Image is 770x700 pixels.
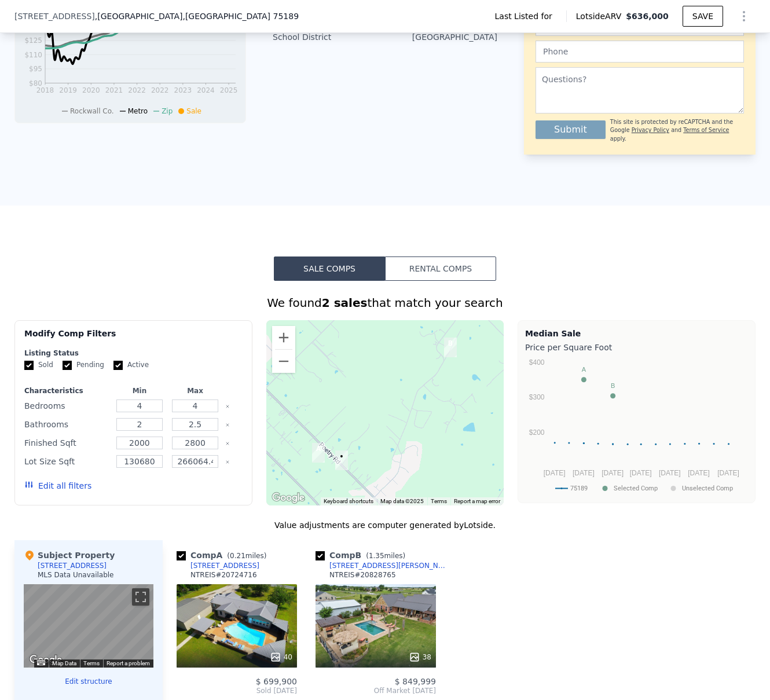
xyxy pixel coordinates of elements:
[83,660,100,666] a: Terms (opens in new tab)
[582,366,586,373] text: A
[170,386,221,395] div: Max
[162,107,173,115] span: Zip
[369,552,384,560] span: 1.35
[27,653,65,668] a: Open this area in Google Maps (opens a new window)
[222,552,271,560] span: ( miles)
[529,428,545,437] text: $200
[525,356,748,500] svg: A chart.
[190,570,257,580] div: NTREIS # 20724716
[59,86,77,94] tspan: 2019
[536,120,606,139] button: Submit
[529,393,545,401] text: $300
[38,561,107,570] div: [STREET_ADDRESS]
[525,328,748,339] div: Median Sale
[225,460,230,464] button: Clear
[24,416,109,433] div: Bathrooms
[113,361,123,370] input: Active
[24,360,53,370] label: Sold
[113,360,149,370] label: Active
[37,660,45,665] button: Keyboard shortcuts
[63,361,72,370] input: Pending
[29,65,42,73] tspan: $95
[536,41,744,63] input: Phone
[105,86,123,94] tspan: 2021
[24,361,34,370] input: Sold
[495,10,557,22] span: Last Listed for
[63,360,104,370] label: Pending
[273,31,385,43] div: School District
[270,651,292,663] div: 40
[182,12,299,21] span: , [GEOGRAPHIC_DATA] 75189
[630,469,652,477] text: [DATE]
[24,328,243,349] div: Modify Comp Filters
[329,561,450,570] div: [STREET_ADDRESS][PERSON_NAME]
[329,570,396,580] div: NTREIS # 20828765
[269,490,307,505] a: Open this area in Google Maps (opens a new window)
[177,686,297,695] span: Sold [DATE]
[24,677,153,686] button: Edit structure
[688,469,710,477] text: [DATE]
[632,127,669,133] a: Privacy Policy
[322,296,368,310] strong: 2 sales
[683,127,729,133] a: Terms of Service
[24,549,115,561] div: Subject Property
[380,498,424,504] span: Map data ©2025
[230,552,245,560] span: 0.21
[312,443,325,463] div: 962 Poetry Rd
[610,118,744,143] div: This site is protected by reCAPTCHA and the Google and apply.
[52,659,76,668] button: Map Data
[316,561,450,570] a: [STREET_ADDRESS][PERSON_NAME]
[525,339,748,356] div: Price per Square Foot
[324,497,373,505] button: Keyboard shortcuts
[431,498,447,504] a: Terms (opens in new tab)
[132,588,149,606] button: Toggle fullscreen view
[570,485,588,493] text: 75189
[385,31,497,43] div: [GEOGRAPHIC_DATA]
[177,561,259,570] a: [STREET_ADDRESS]
[24,584,153,668] div: Street View
[14,519,756,531] div: Value adjustments are computer generated by Lotside .
[225,423,230,427] button: Clear
[128,107,148,115] span: Metro
[225,404,230,409] button: Clear
[272,350,295,373] button: Zoom out
[717,469,739,477] text: [DATE]
[683,6,723,27] button: SAVE
[24,398,109,414] div: Bedrooms
[316,549,410,561] div: Comp B
[27,653,65,668] img: Google
[24,453,109,470] div: Lot Size Sqft
[197,86,215,94] tspan: 2024
[190,561,259,570] div: [STREET_ADDRESS]
[24,584,153,668] div: Map
[409,651,431,663] div: 38
[269,490,307,505] img: Google
[36,86,54,94] tspan: 2018
[732,5,756,28] button: Show Options
[444,338,457,357] div: 9557 Smith Rd
[220,86,238,94] tspan: 2025
[24,480,91,492] button: Edit all filters
[395,677,436,686] span: $ 849,999
[454,498,500,504] a: Report a map error
[38,570,114,580] div: MLS Data Unavailable
[256,677,297,686] span: $ 699,900
[186,107,201,115] span: Sale
[611,382,615,389] text: B
[602,469,624,477] text: [DATE]
[659,469,681,477] text: [DATE]
[225,441,230,446] button: Clear
[272,326,295,349] button: Zoom in
[576,10,626,22] span: Lotside ARV
[14,295,756,311] div: We found that match your search
[361,552,410,560] span: ( miles)
[626,12,669,21] span: $636,000
[128,86,146,94] tspan: 2022
[24,36,42,45] tspan: $125
[107,660,150,666] a: Report a problem
[24,386,109,395] div: Characteristics
[316,686,436,695] span: Off Market [DATE]
[95,10,299,22] span: , [GEOGRAPHIC_DATA]
[82,86,100,94] tspan: 2020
